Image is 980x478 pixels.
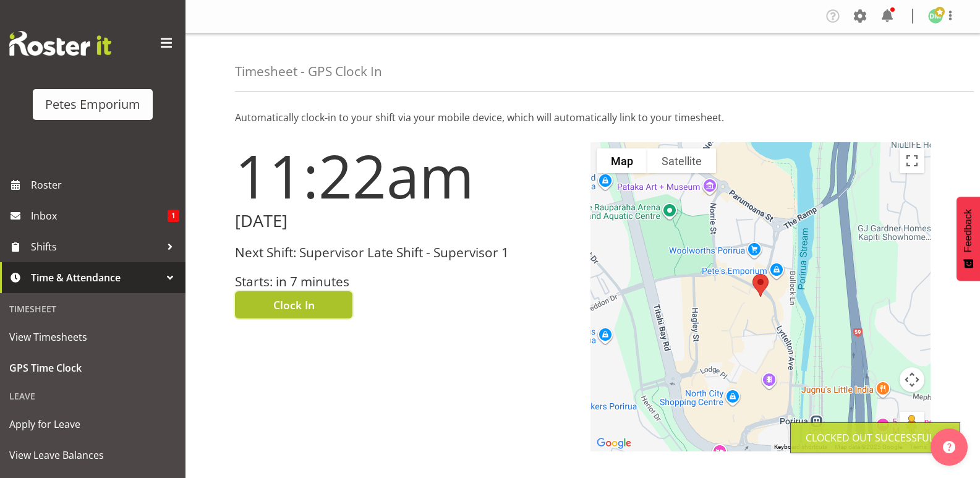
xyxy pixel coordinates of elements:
div: Petes Emporium [45,95,140,114]
span: Shifts [31,237,161,256]
span: View Timesheets [9,328,176,346]
span: GPS Time Clock [9,359,176,377]
span: Feedback [963,209,974,252]
h3: Next Shift: Supervisor Late Shift - Supervisor 1 [235,245,576,260]
img: Rosterit website logo [9,31,111,56]
div: Leave [3,383,182,409]
a: Open this area in Google Maps (opens a new window) [594,435,634,451]
span: Clock In [273,297,315,313]
div: Clocked out Successfully [806,430,945,445]
span: Inbox [31,207,168,225]
a: Apply for Leave [3,409,182,440]
img: help-xxl-2.png [943,441,955,453]
h1: 11:22am [235,142,576,209]
a: View Timesheets [3,322,182,352]
h4: Timesheet - GPS Clock In [235,64,382,79]
a: GPS Time Clock [3,352,182,383]
span: Time & Attendance [31,268,161,287]
a: View Leave Balances [3,440,182,471]
button: Feedback - Show survey [957,197,980,281]
button: Show satellite imagery [647,148,716,173]
span: 1 [168,210,179,222]
button: Drag Pegman onto the map to open Street View [900,412,924,437]
img: david-mcauley697.jpg [928,9,943,23]
button: Show street map [597,148,647,173]
button: Map camera controls [900,367,924,392]
button: Clock In [235,291,352,318]
p: Automatically clock-in to your shift via your mobile device, which will automatically link to you... [235,110,931,125]
button: Toggle fullscreen view [900,148,924,173]
button: Keyboard shortcuts [774,443,827,451]
h2: [DATE] [235,211,576,231]
span: Apply for Leave [9,415,176,433]
h3: Starts: in 7 minutes [235,275,576,289]
div: Timesheet [3,296,182,322]
span: Roster [31,176,179,194]
img: Google [594,435,634,451]
span: View Leave Balances [9,446,176,464]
